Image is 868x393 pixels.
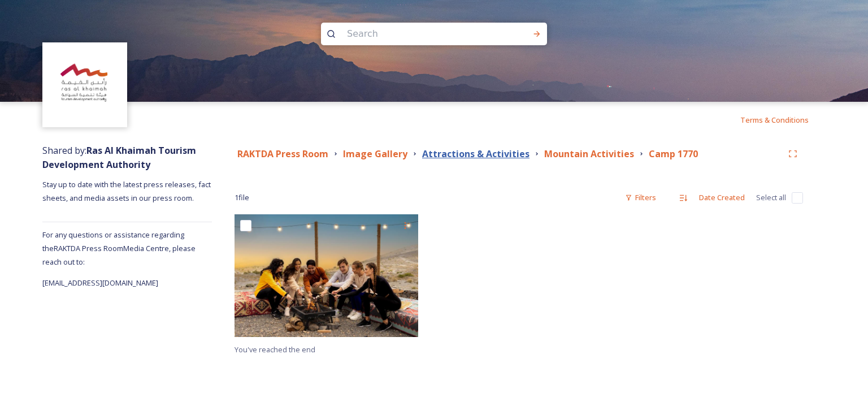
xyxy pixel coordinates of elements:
[619,187,662,209] div: Filters
[235,344,315,355] span: You've reached the end
[756,192,786,203] span: Select all
[693,187,750,209] div: Date Created
[237,148,328,160] strong: RAKTDA Press Room
[341,21,496,46] input: Search
[544,148,634,160] strong: Mountain Activities
[42,144,196,171] strong: Ras Al Khaimah Tourism Development Authority
[44,44,126,126] img: Logo_RAKTDA_RGB-01.png
[422,148,530,160] strong: Attractions & Activities
[343,148,407,160] strong: Image Gallery
[42,230,196,267] span: For any questions or assistance regarding the RAKTDA Press Room Media Centre, please reach out to:
[740,113,826,127] a: Terms & Conditions
[42,278,158,288] span: [EMAIL_ADDRESS][DOMAIN_NAME]
[649,148,698,160] strong: Camp 1770
[42,144,196,171] span: Shared by:
[235,192,249,203] span: 1 file
[42,179,212,203] span: Stay up to date with the latest press releases, fact sheets, and media assets in our press room.
[740,115,809,125] span: Terms & Conditions
[235,214,418,337] img: Camp 1770.jpg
